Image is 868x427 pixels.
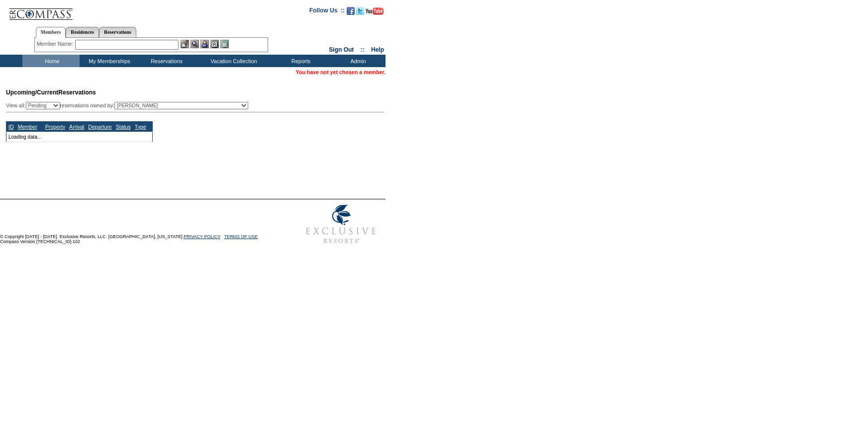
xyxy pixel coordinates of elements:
img: Reservations [210,40,219,48]
a: ID [8,124,14,130]
a: TERMS OF USE [224,234,258,239]
a: Status [116,124,131,130]
span: You have not yet chosen a member. [296,69,386,75]
a: Follow us on Twitter [356,10,364,16]
span: Upcoming/Current [6,89,58,96]
img: b_edit.gif [181,40,189,48]
td: Reports [271,55,328,67]
img: Impersonate [200,40,209,48]
td: Admin [328,55,386,67]
a: Sign Out [329,46,354,53]
a: Arrival [69,124,84,130]
a: Type [135,124,146,130]
span: Reservations [6,89,96,96]
img: Subscribe to our YouTube Channel [366,7,384,15]
td: My Memberships [80,55,137,67]
td: Home [22,55,80,67]
td: Loading data... [6,132,153,142]
a: Help [371,46,384,53]
img: View [191,40,199,48]
a: Residences [66,27,99,37]
td: Follow Us :: [309,6,345,18]
a: PRIVACY POLICY [184,234,220,239]
td: Vacation Collection [194,55,271,67]
img: Exclusive Resorts [296,199,386,249]
a: Member [18,124,37,130]
a: Departure [88,124,111,130]
a: Reservations [99,27,136,37]
a: Subscribe to our YouTube Channel [366,10,384,16]
a: Property [45,124,65,130]
span: :: [361,46,365,53]
a: Members [36,27,66,38]
td: Reservations [137,55,194,67]
a: Become our fan on Facebook [347,10,355,16]
div: View all: reservations owned by: [6,102,253,109]
img: Become our fan on Facebook [347,7,355,15]
img: b_calculator.gif [220,40,229,48]
img: Follow us on Twitter [356,7,364,15]
div: Member Name: [37,40,75,48]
